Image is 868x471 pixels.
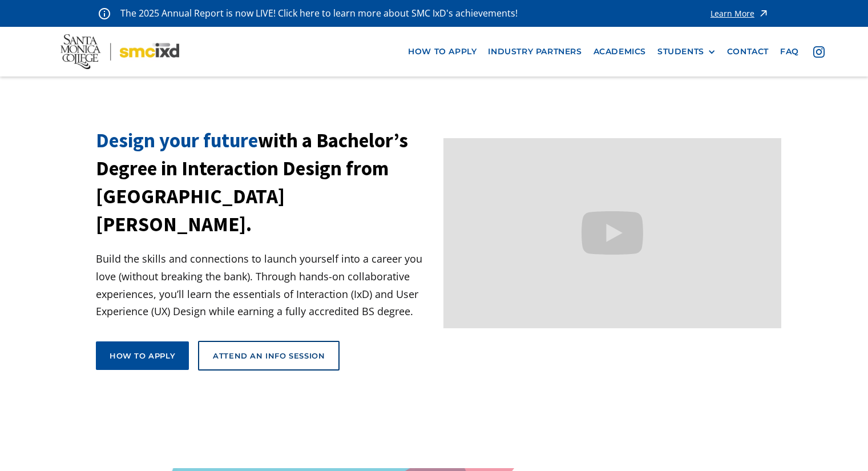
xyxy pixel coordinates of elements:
[588,41,652,62] a: Academics
[110,351,175,361] div: How to apply
[96,341,189,370] a: How to apply
[813,46,825,58] img: icon - instagram
[710,6,769,21] a: Learn More
[96,250,434,320] p: Build the skills and connections to launch yourself into a career you love (without breaking the ...
[120,6,519,21] p: The 2025 Annual Report is now LIVE! Click here to learn more about SMC IxD's achievements!
[482,41,587,62] a: industry partners
[657,47,716,57] div: STUDENTS
[758,6,769,21] img: icon - arrow - alert
[774,41,805,62] a: faq
[657,47,704,57] div: STUDENTS
[60,34,179,69] img: Santa Monica College - SMC IxD logo
[213,351,325,361] div: Attend an Info Session
[96,127,434,239] h1: with a Bachelor’s Degree in Interaction Design from [GEOGRAPHIC_DATA][PERSON_NAME].
[710,10,754,18] div: Learn More
[443,138,782,328] iframe: Design your future with a Bachelor's Degree in Interaction Design from Santa Monica College
[198,341,340,371] a: Attend an Info Session
[721,41,774,62] a: contact
[96,128,258,153] span: Design your future
[402,41,482,62] a: how to apply
[99,7,110,19] img: icon - information - alert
